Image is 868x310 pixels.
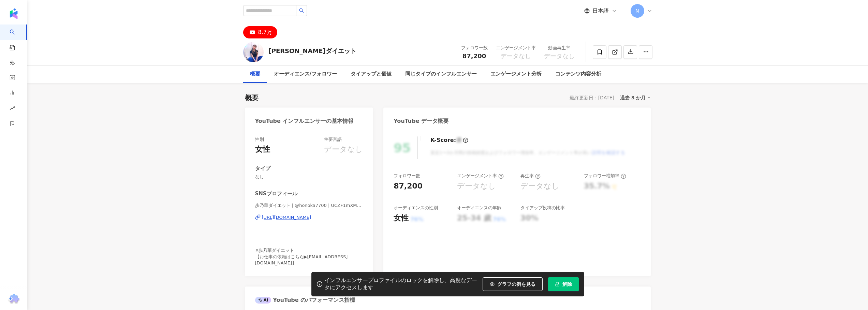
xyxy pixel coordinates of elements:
[10,25,23,98] a: search
[274,70,337,78] div: オーディエンス/フォロワー
[430,136,468,144] div: K-Score :
[497,281,535,287] span: グラフの例を見る
[243,42,264,62] img: KOL Avatar
[262,214,311,221] div: [URL][DOMAIN_NAME]
[299,8,304,13] span: search
[255,136,264,143] div: 性別
[520,205,565,211] div: タイアップ投稿の比率
[457,205,501,211] div: オーディエンスの年齢
[394,181,423,192] div: 87,200
[461,45,488,51] div: フォロワー数
[255,202,363,209] span: 歩乃華ダイエット | @honoka7700 | UCZF1mXM3ARXDv1ksjWiJtLQ
[496,45,536,51] div: エンゲージメント率
[324,144,363,155] div: データなし
[462,52,486,60] span: 87,200
[324,277,479,291] div: インフルエンサープロファイルのロックを解除し、高度なデータにアクセスします
[8,8,19,19] img: logo icon
[394,117,448,125] div: YouTube データ概要
[620,93,651,102] div: 過去 3 か月
[255,296,355,304] div: YouTube のパフォーマンス指標
[394,173,420,179] div: フォロワー数
[562,281,572,287] span: 解除
[255,165,270,172] div: タイプ
[255,297,271,304] div: AI
[570,95,614,100] div: 最終更新日：[DATE]
[394,205,438,211] div: オーディエンスの性別
[258,28,272,37] div: 8.7万
[255,214,363,221] a: [URL][DOMAIN_NAME]
[405,70,477,78] div: 同じタイプのインフルエンサー
[10,101,15,117] span: rise
[269,47,356,55] div: [PERSON_NAME]ダイエット
[250,70,260,78] div: 概要
[255,190,297,197] div: SNSプロフィール
[520,173,541,179] div: 再生率
[7,294,20,305] img: chrome extension
[255,144,270,155] div: 女性
[324,136,342,143] div: 主要言語
[520,181,559,192] div: データなし
[544,53,575,60] span: データなし
[584,173,626,179] div: フォロワー増加率
[245,93,259,102] div: 概要
[635,7,639,15] span: N
[548,277,579,291] button: 解除
[351,70,392,78] div: タイアップと価値
[457,181,496,192] div: データなし
[243,26,277,38] button: 8.7万
[394,213,409,224] div: 女性
[457,173,504,179] div: エンゲージメント率
[255,117,354,125] div: YouTube インフルエンサーの基本情報
[483,277,543,291] button: グラフの例を見る
[490,70,542,78] div: エンゲージメント分析
[555,282,560,287] span: lock
[592,7,609,15] span: 日本語
[544,45,575,51] div: 動画再生率
[555,70,601,78] div: コンテンツ内容分析
[255,174,363,180] span: なし
[500,53,531,60] span: データなし
[255,248,348,265] span: #歩乃華ダイエット 【お仕事の依頼はこちら▶︎[EMAIL_ADDRESS][DOMAIN_NAME]】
